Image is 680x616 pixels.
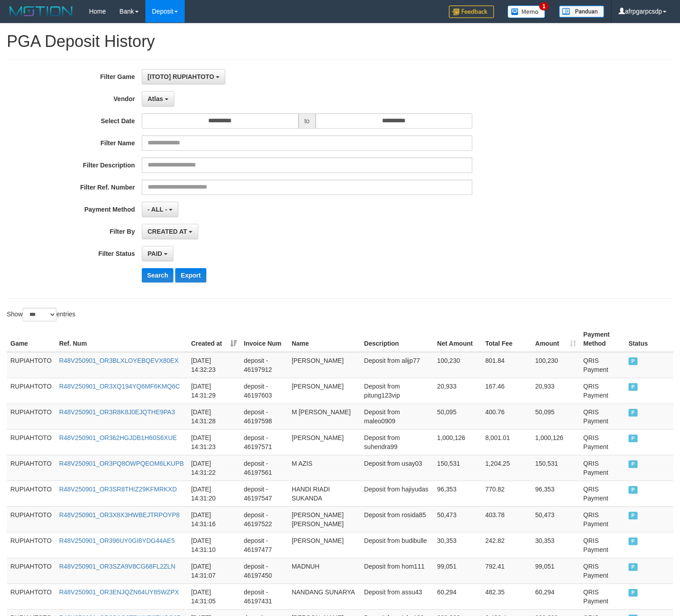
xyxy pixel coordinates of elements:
td: 96,353 [433,481,482,506]
td: deposit - 46197571 [240,429,288,455]
td: 403.78 [482,506,532,532]
span: PAID [629,589,638,597]
td: [PERSON_NAME] [288,429,360,455]
td: [DATE] 14:31:07 [187,558,240,584]
span: to [298,113,316,129]
a: R48V250901_OR3XQ194YQ6MF6KMQ6C [59,383,180,390]
td: deposit - 46197477 [240,532,288,558]
span: PAID [629,486,638,494]
td: 8,001.01 [482,429,532,455]
td: [PERSON_NAME] [288,378,360,403]
td: [DATE] 14:31:10 [187,532,240,558]
td: 1,000,126 [531,429,580,455]
td: Deposit from usay03 [360,455,433,481]
td: deposit - 46197912 [240,352,288,378]
td: MADNUH [288,558,360,584]
td: QRIS Payment [580,455,625,481]
td: RUPIAHTOTO [7,558,56,584]
td: Deposit from hom111 [360,558,433,584]
td: 50,473 [433,506,482,532]
td: [DATE] 14:31:23 [187,429,240,455]
span: - ALL - [148,206,168,213]
td: 482.35 [482,584,532,609]
td: 30,353 [433,532,482,558]
td: [DATE] 14:31:16 [187,506,240,532]
img: MOTION_logo.png [7,5,75,18]
td: 150,531 [433,455,482,481]
td: 50,473 [531,506,580,532]
td: 167.46 [482,378,532,403]
a: R48V250901_OR3X8X3HWBEJTRPOYP8 [59,511,180,519]
td: [DATE] 14:31:28 [187,403,240,429]
td: [PERSON_NAME] [288,352,360,378]
td: RUPIAHTOTO [7,429,56,455]
td: 96,353 [531,481,580,506]
a: R48V250901_OR362HGJDB1H60S6XUE [59,434,177,441]
td: [DATE] 14:31:05 [187,584,240,609]
a: R48V250901_OR3SR8THIZ29KFMRKXD [59,486,177,493]
a: R48V250901_OR3ENJQZN64UY85WZPX [59,588,179,596]
th: Created at: activate to sort column ascending [187,326,240,352]
span: PAID [629,512,638,519]
td: Deposit from hajiyudas [360,481,433,506]
td: QRIS Payment [580,584,625,609]
th: Status [625,326,673,352]
td: RUPIAHTOTO [7,481,56,506]
span: PAID [629,563,638,571]
td: 1,000,126 [433,429,482,455]
td: 100,230 [433,352,482,378]
td: 400.76 [482,403,532,429]
button: PAID [142,246,173,261]
span: 1 [539,2,549,10]
td: [DATE] 14:32:23 [187,352,240,378]
span: PAID [629,383,638,391]
td: QRIS Payment [580,429,625,455]
td: [DATE] 14:31:22 [187,455,240,481]
td: Deposit from rosida85 [360,506,433,532]
td: QRIS Payment [580,403,625,429]
td: QRIS Payment [580,532,625,558]
span: PAID [629,409,638,417]
label: Show entries [7,308,75,321]
td: deposit - 46197547 [240,481,288,506]
td: 60,294 [531,584,580,609]
td: 150,531 [531,455,580,481]
td: Deposit from budibulle [360,532,433,558]
th: Net Amount [433,326,482,352]
td: 1,204.25 [482,455,532,481]
td: Deposit from assu43 [360,584,433,609]
img: Button%20Memo.svg [508,5,545,18]
span: CREATED AT [148,228,187,235]
h1: PGA Deposit History [7,32,673,51]
td: 792.41 [482,558,532,584]
td: deposit - 46197603 [240,378,288,403]
th: Total Fee [482,326,532,352]
td: M AZIS [288,455,360,481]
td: 242.82 [482,532,532,558]
td: QRIS Payment [580,378,625,403]
a: R48V250901_OR3SZA9V8CG68FL2ZLN [59,563,176,570]
td: Deposit from alijp77 [360,352,433,378]
button: Atlas [142,91,174,107]
td: 30,353 [531,532,580,558]
td: RUPIAHTOTO [7,352,56,378]
span: PAID [629,435,638,442]
td: NANDANG SUNARYA [288,584,360,609]
a: R48V250901_OR3BLXLOYEBQEVX80EX [59,357,179,364]
td: Deposit from pitung123vip [360,378,433,403]
select: Showentries [23,308,56,321]
td: RUPIAHTOTO [7,455,56,481]
td: RUPIAHTOTO [7,403,56,429]
td: deposit - 46197450 [240,558,288,584]
img: Feedback.jpg [449,5,494,18]
span: Atlas [148,95,163,102]
span: PAID [629,460,638,468]
td: [PERSON_NAME] [PERSON_NAME] [288,506,360,532]
td: RUPIAHTOTO [7,532,56,558]
td: [PERSON_NAME] [288,532,360,558]
td: 50,095 [531,403,580,429]
img: panduan.png [559,5,604,18]
th: Payment Method [580,326,625,352]
span: PAID [148,250,162,257]
span: [ITOTO] RUPIAHTOTO [148,73,214,80]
